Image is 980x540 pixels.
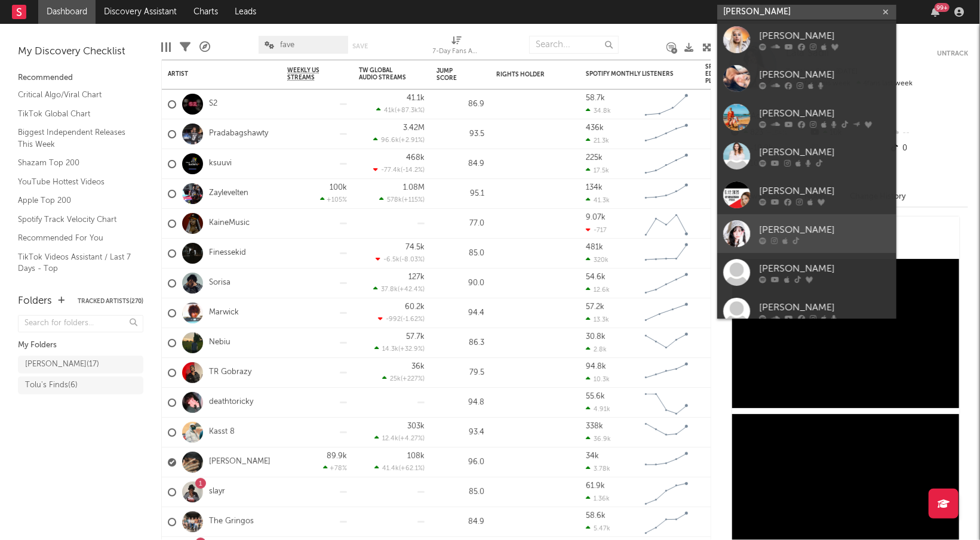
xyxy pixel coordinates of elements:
input: Search... [529,36,619,54]
span: +115 % [404,197,423,203]
div: 57.2k [586,303,604,311]
div: 79.5 [437,366,484,380]
div: [PERSON_NAME] [759,184,890,198]
div: 4.91k [586,405,610,413]
div: [PERSON_NAME] [759,261,890,276]
span: +42.4 % [400,286,423,293]
a: slayr [209,487,225,497]
svg: Chart title [640,358,693,388]
svg: Chart title [640,90,693,119]
div: 3.42M [403,124,425,132]
a: Zaylevelten [209,189,248,199]
a: TikTok Videos Assistant / Last 7 Days - Top [18,251,131,275]
button: Save [352,43,368,50]
svg: Chart title [640,507,693,537]
span: 41.4k [382,465,399,472]
svg: Chart title [640,239,693,269]
div: 30.8k [586,333,606,341]
div: 2.8k [586,345,607,353]
div: ( ) [382,375,425,382]
div: 55.6k [586,393,605,400]
div: Jump Score [437,67,466,82]
a: The Gringos [209,517,254,527]
a: Kasst 8 [209,427,235,437]
div: 17.5k [586,166,609,174]
a: [PERSON_NAME] [717,175,896,214]
div: 74.5k [405,243,425,251]
div: 94.8 [437,396,484,410]
div: 7-Day Fans Added (7-Day Fans Added) [433,45,481,59]
div: 41.3k [586,196,610,204]
div: ( ) [374,345,425,353]
div: 468k [406,154,425,162]
span: 25k [390,376,401,382]
a: TikTok Global Chart [18,107,131,121]
span: 578k [387,197,402,203]
div: 93.4 [437,425,484,440]
svg: Chart title [640,179,693,209]
a: Critical Algo/Viral Chart [18,88,131,101]
div: Spotify Monthly Listeners [586,70,675,78]
div: +105 % [320,196,347,203]
div: 57.7k [406,333,425,341]
a: Shazam Top 200 [18,156,131,169]
span: Weekly US Streams [287,67,329,81]
span: 41k [384,107,395,114]
div: 127k [408,273,425,281]
span: -77.4k [381,167,401,174]
div: 225k [586,154,603,162]
div: 7-Day Fans Added (7-Day Fans Added) [433,30,481,64]
svg: Chart title [640,388,693,418]
a: Apple Top 200 [18,194,131,207]
span: -14.2 % [403,167,423,174]
div: ( ) [376,106,425,114]
div: 94.4 [437,306,484,320]
a: [PERSON_NAME] [717,137,896,175]
a: Sorisa [209,278,231,288]
div: 86.9 [437,97,484,112]
span: -8.03 % [401,257,423,263]
a: Marwick [209,308,239,318]
div: 93.5 [437,127,484,141]
div: 481k [586,243,603,251]
div: ( ) [373,136,425,144]
a: [PERSON_NAME] [717,59,896,98]
a: [PERSON_NAME](17) [18,356,143,374]
div: [PERSON_NAME] [759,223,890,237]
div: 77.0 [437,217,484,231]
a: [PERSON_NAME] [717,253,896,292]
div: 90.0 [437,276,484,291]
div: Rights Holder [496,71,556,78]
div: 84.9 [437,157,484,171]
div: 13.3k [586,316,609,323]
div: ( ) [378,315,425,323]
button: Tracked Artists(270) [78,298,143,304]
div: Edit Columns [161,30,171,64]
span: 37.8k [381,286,398,293]
div: 99 + [935,3,950,12]
div: Filters [180,30,191,64]
div: 96.0 [437,455,484,470]
span: fave [280,41,294,49]
a: Nebiu [209,338,231,348]
a: [PERSON_NAME] [717,20,896,59]
a: Pradabagshawty [209,129,268,139]
div: 36.9k [586,435,611,443]
div: 58.6k [586,512,606,520]
span: +87.3k % [397,107,423,114]
a: S2 [209,99,217,109]
div: 100k [330,184,347,192]
a: Recommended For You [18,232,131,245]
a: [PERSON_NAME] [717,292,896,331]
svg: Chart title [640,119,693,149]
button: Untrack [937,48,968,60]
div: +78 % [323,464,347,472]
button: 99+ [931,7,939,17]
div: 1.36k [586,495,610,502]
a: Tolu's Finds(6) [18,377,143,394]
span: 14.3k [382,346,398,353]
div: ( ) [374,434,425,442]
div: [PERSON_NAME] [759,145,890,159]
div: ( ) [373,285,425,293]
div: [PERSON_NAME] [759,300,890,314]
